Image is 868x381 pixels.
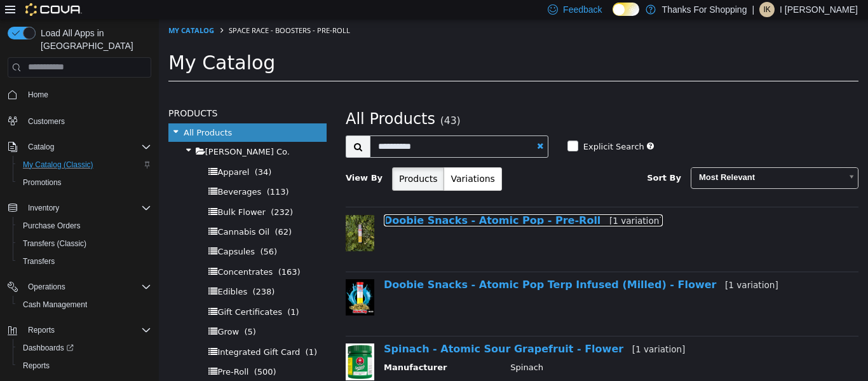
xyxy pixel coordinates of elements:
[96,148,113,158] span: (34)
[488,154,522,163] span: Sort By
[46,128,131,137] span: [PERSON_NAME] Co.
[108,168,130,177] span: (113)
[18,297,92,312] a: Cash Management
[13,339,156,357] a: Dashboards
[18,236,151,251] span: Transfers (Classic)
[421,121,485,134] label: Explicit Search
[187,260,215,296] img: 150
[10,32,116,55] span: My Catalog
[225,342,342,358] th: Manufacturer
[147,328,158,338] span: (1)
[23,113,151,128] span: Customers
[752,2,754,17] p: |
[23,200,151,216] span: Inventory
[18,157,98,172] a: My Catalog (Classic)
[23,87,53,102] a: Home
[187,324,215,361] img: 150
[119,248,142,258] span: (163)
[23,87,151,102] span: Home
[23,239,86,249] span: Transfers (Classic)
[28,203,59,213] span: Inventory
[23,322,60,338] button: Reports
[285,148,342,172] button: Variations
[36,27,151,52] span: Load All Apps in [GEOGRAPHIC_DATA]
[58,228,96,237] span: Capsules
[93,268,116,277] span: (238)
[225,324,526,336] a: Spinach - Atomic Sour Grapefruit - Flower[1 variation]
[28,282,65,292] span: Operations
[58,348,90,357] span: Pre-Roll
[23,343,74,353] span: Dashboards
[3,321,156,339] button: Reports
[13,174,156,191] button: Promotions
[28,142,54,152] span: Catalog
[3,85,156,104] button: Home
[23,160,93,170] span: My Catalog (Classic)
[85,308,97,317] span: (5)
[23,221,81,231] span: Purchase Orders
[58,268,88,277] span: Edibles
[116,208,133,218] span: (62)
[58,328,141,338] span: Integrated Gift Card
[451,197,504,207] small: [1 variation]
[225,260,620,272] a: Doobie Snacks - Atomic Pop Terp Infused (Milled) - Flower[1 variation]
[23,361,50,371] span: Reports
[13,357,156,375] button: Reports
[58,168,102,177] span: Beverages
[3,111,156,130] button: Customers
[759,2,775,17] div: I Kirk
[25,109,73,118] span: All Products
[28,325,55,335] span: Reports
[95,348,118,357] span: (500)
[101,228,118,237] span: (56)
[58,308,80,317] span: Grow
[532,148,700,170] a: Most Relevant
[18,218,86,233] a: Purchase Orders
[23,300,87,310] span: Cash Management
[3,138,156,156] button: Catalog
[58,208,111,218] span: Cannabis Oil
[23,200,64,216] button: Inventory
[18,297,151,312] span: Cash Management
[532,149,682,169] span: Most Relevant
[23,322,151,338] span: Reports
[23,279,71,294] button: Operations
[58,188,106,198] span: Bulk Flower
[23,177,62,188] span: Promotions
[281,96,302,107] small: (43)
[18,358,55,373] a: Reports
[763,2,770,17] span: IK
[18,254,151,269] span: Transfers
[28,90,48,100] span: Home
[58,148,90,158] span: Apparel
[225,195,504,207] a: Doobie Snacks - Atomic Pop - Pre-Roll[1 variation]
[23,114,70,129] a: Customers
[3,278,156,296] button: Operations
[18,236,92,251] a: Transfers (Classic)
[187,154,224,163] span: View By
[28,116,65,127] span: Customers
[18,157,151,172] span: My Catalog (Classic)
[23,256,55,267] span: Transfers
[563,3,602,16] span: Feedback
[23,139,59,155] button: Catalog
[18,358,151,373] span: Reports
[3,199,156,217] button: Inventory
[780,2,858,17] p: I [PERSON_NAME]
[18,175,67,190] a: Promotions
[187,196,215,232] img: 150
[187,91,276,109] span: All Products
[473,325,527,335] small: [1 variation]
[13,296,156,314] button: Cash Management
[112,188,134,198] span: (232)
[613,3,639,16] input: Dark Mode
[613,16,613,17] span: Dark Mode
[233,148,285,172] button: Products
[10,6,55,16] a: My Catalog
[18,340,79,356] a: Dashboards
[13,217,156,235] button: Purchase Orders
[58,248,114,258] span: Concentrates
[18,340,151,356] span: Dashboards
[128,288,140,298] span: (1)
[18,254,60,269] a: Transfers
